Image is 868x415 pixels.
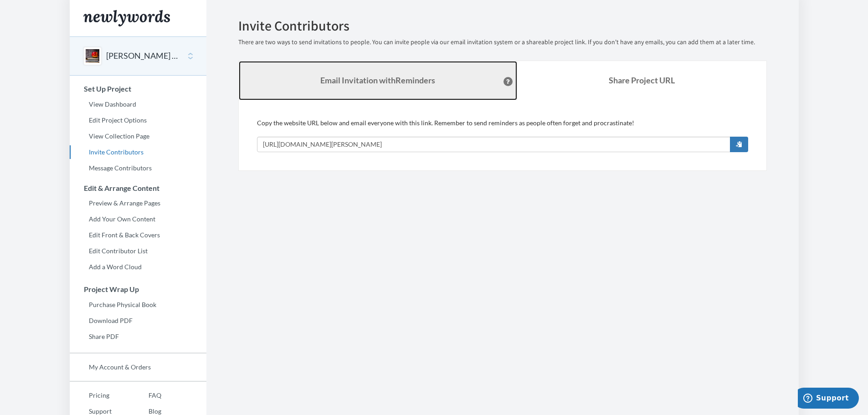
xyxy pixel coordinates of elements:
a: Preview & Arrange Pages [70,196,206,210]
a: My Account & Orders [70,360,206,374]
a: Invite Contributors [70,145,206,159]
a: Add a Word Cloud [70,260,206,274]
a: Download PDF [70,314,206,328]
a: FAQ [129,389,161,402]
a: Purchase Physical Book [70,298,206,312]
a: Edit Contributor List [70,244,206,258]
strong: Email Invitation with Reminders [320,75,435,85]
a: Share PDF [70,330,206,343]
a: Pricing [70,389,129,402]
p: There are two ways to send invitations to people. You can invite people via our email invitation ... [238,38,767,47]
a: View Dashboard [70,97,206,111]
img: Newlywords logo [83,10,170,26]
a: View Collection Page [70,129,206,143]
h3: Project Wrap Up [70,285,206,293]
a: Edit Front & Back Covers [70,228,206,242]
a: Edit Project Options [70,113,206,127]
b: Share Project URL [609,75,675,85]
h2: Invite Contributors [238,18,767,33]
div: Copy the website URL below and email everyone with this link. Remember to send reminders as peopl... [257,118,748,152]
iframe: Opens a widget where you can chat to one of our agents [798,388,859,410]
a: Message Contributors [70,161,206,175]
button: [PERSON_NAME] Retirement [106,50,180,62]
h3: Set Up Project [70,85,206,93]
a: Add Your Own Content [70,212,206,226]
h3: Edit & Arrange Content [70,184,206,192]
